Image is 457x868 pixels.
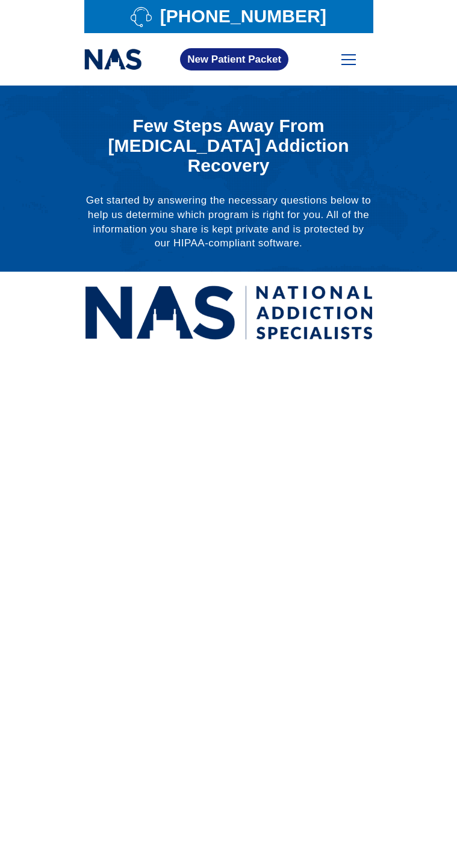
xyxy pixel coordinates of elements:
[84,46,142,72] img: national addiction specialists online suboxone clinic - logo
[84,278,373,348] img: National Addiction Specialists
[84,193,373,251] p: Get started by answering the necessary questions below to help us determine which program is righ...
[180,48,288,70] a: New Patient Packet
[90,6,367,27] a: [PHONE_NUMBER]
[157,10,326,23] span: [PHONE_NUMBER]
[187,54,281,64] span: New Patient Packet
[84,116,373,175] h1: Few Steps Away From [MEDICAL_DATA] Addiction Recovery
